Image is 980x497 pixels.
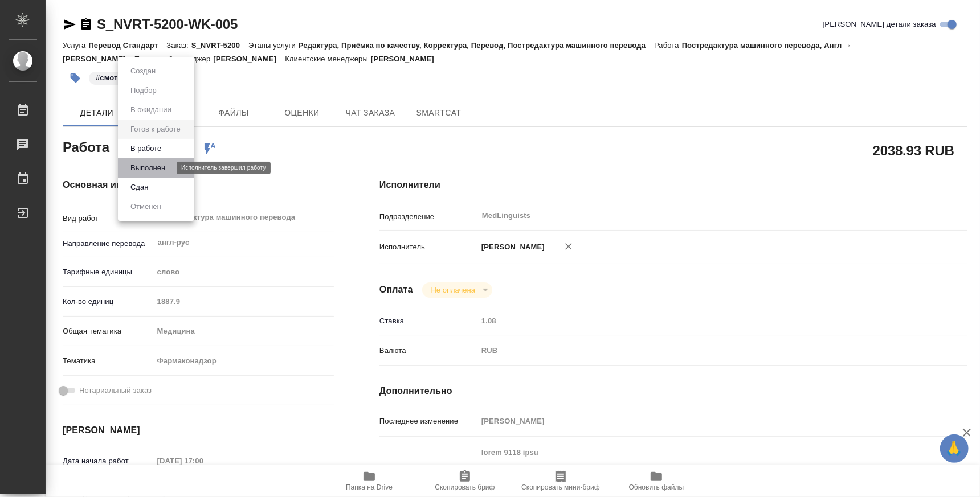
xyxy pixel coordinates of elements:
[127,65,159,77] button: Создан
[127,162,169,174] button: Выполнен
[127,104,175,116] button: В ожидании
[127,200,165,213] button: Отменен
[127,181,152,194] button: Сдан
[127,123,184,135] button: Готов к работе
[127,142,165,155] button: В работе
[127,84,160,97] button: Подбор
